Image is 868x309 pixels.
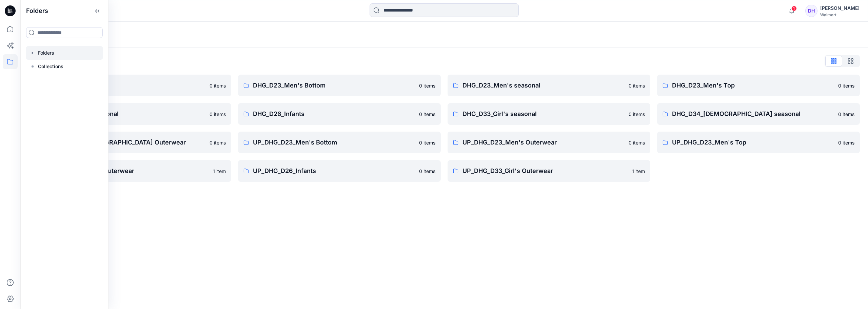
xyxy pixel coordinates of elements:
[238,103,441,125] a: DHG_D26_Infants0 items
[629,139,645,146] p: 0 items
[253,166,415,176] p: UP_DHG_D26_Infants
[28,75,231,96] a: DHG Internal Review0 items
[213,168,226,175] p: 1 item
[657,103,860,125] a: DHG_D34_[DEMOGRAPHIC_DATA] seasonal0 items
[448,160,650,182] a: UP_DHG_D33_Girl's Outerwear1 item
[238,75,441,96] a: DHG_D23_Men's Bottom0 items
[38,62,63,71] p: Collections
[419,139,435,146] p: 0 items
[462,138,625,147] p: UP_DHG_D23_Men's Outerwear
[820,12,860,17] div: Walmart
[820,4,860,12] div: [PERSON_NAME]
[253,138,415,147] p: UP_DHG_D23_Men's Bottom
[657,75,860,96] a: DHG_D23_Men's Top0 items
[210,82,226,89] p: 0 items
[210,111,226,118] p: 0 items
[805,5,817,17] div: DH
[253,81,415,90] p: DHG_D23_Men's Bottom
[43,109,205,119] p: DHG_D24_Boys Seasonal
[419,168,435,175] p: 0 items
[672,138,834,147] p: UP_DHG_D23_Men's Top
[238,160,441,182] a: UP_DHG_D26_Infants0 items
[629,111,645,118] p: 0 items
[28,103,231,125] a: DHG_D24_Boys Seasonal0 items
[238,132,441,153] a: UP_DHG_D23_Men's Bottom0 items
[253,109,415,119] p: DHG_D26_Infants
[419,82,435,89] p: 0 items
[210,139,226,146] p: 0 items
[629,82,645,89] p: 0 items
[28,160,231,182] a: UP_DHG_D24_Boys Outerwear1 item
[672,109,834,119] p: DHG_D34_[DEMOGRAPHIC_DATA] seasonal
[43,166,209,176] p: UP_DHG_D24_Boys Outerwear
[448,132,650,153] a: UP_DHG_D23_Men's Outerwear0 items
[462,166,628,176] p: UP_DHG_D33_Girl's Outerwear
[419,111,435,118] p: 0 items
[657,132,860,153] a: UP_DHG_D23_Men's Top0 items
[462,109,625,119] p: DHG_D33_Girl's seasonal
[448,75,650,96] a: DHG_D23_Men's seasonal0 items
[462,81,625,90] p: DHG_D23_Men's seasonal
[838,111,854,118] p: 0 items
[672,81,834,90] p: DHG_D23_Men's Top
[791,6,797,11] span: 1
[632,168,645,175] p: 1 item
[448,103,650,125] a: DHG_D33_Girl's seasonal0 items
[838,139,854,146] p: 0 items
[28,132,231,153] a: UP_DHG D34 [DEMOGRAPHIC_DATA] Outerwear0 items
[43,138,205,147] p: UP_DHG D34 [DEMOGRAPHIC_DATA] Outerwear
[838,82,854,89] p: 0 items
[43,81,205,90] p: DHG Internal Review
